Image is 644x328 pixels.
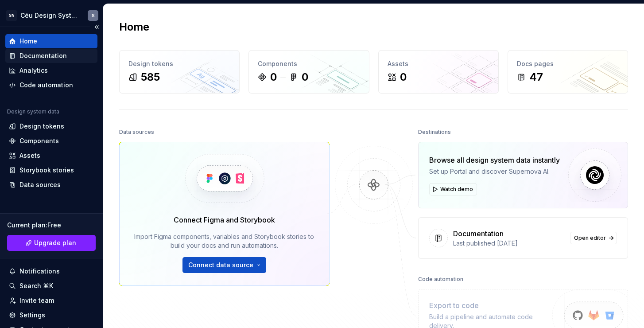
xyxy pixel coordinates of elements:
a: Analytics [5,63,97,78]
div: Céu Design System [20,11,77,20]
a: Storybook stories [5,163,97,177]
div: Analytics [19,66,48,75]
div: Destinations [418,126,451,138]
a: Data sources [5,178,97,192]
div: Components [258,59,360,68]
a: Documentation [5,49,97,63]
div: Connect Figma and Storybook [174,215,275,225]
div: Current plan : Free [7,221,96,230]
a: Docs pages47 [508,50,628,94]
a: Open editor [570,232,617,244]
a: Settings [5,308,97,322]
div: Data sources [119,126,154,138]
div: Documentation [19,51,67,60]
div: Storybook stories [19,166,74,175]
div: Documentation [453,228,504,239]
div: 47 [529,70,543,84]
span: Open editor [574,234,606,242]
a: Invite team [5,293,97,308]
div: Design tokens [128,59,230,68]
span: Watch demo [440,186,473,193]
a: Assets0 [378,50,499,94]
button: Connect data source [182,257,266,273]
button: Watch demo [429,183,477,195]
button: Search ⌘K [5,279,97,293]
span: Upgrade plan [34,238,76,247]
div: 0 [400,70,407,84]
div: Search ⌘K [19,281,53,290]
div: Code automation [418,273,463,285]
span: Connect data source [188,261,253,269]
button: Collapse sidebar [90,21,103,33]
a: Components [5,134,97,148]
div: Browse all design system data instantly [429,155,560,165]
div: 0 [270,70,277,84]
div: Assets [388,59,489,68]
div: Last published [DATE] [453,239,565,248]
div: Components [19,137,59,145]
button: Upgrade plan [7,235,96,251]
a: Code automation [5,78,97,92]
div: Code automation [19,81,73,90]
div: Invite team [19,296,54,305]
div: Home [19,37,37,46]
button: Notifications [5,264,97,278]
div: Data sources [19,180,61,189]
div: Assets [19,151,40,160]
a: Home [5,34,97,48]
div: Design system data [7,108,59,115]
div: SN [6,10,17,21]
a: Assets [5,148,97,163]
h2: Home [119,20,149,34]
div: S [92,12,95,19]
div: Settings [19,311,45,320]
a: Design tokens585 [119,50,240,94]
div: Notifications [19,267,60,276]
a: Components00 [248,50,369,94]
div: Import Figma components, variables and Storybook stories to build your docs and run automations. [132,232,317,250]
div: Docs pages [517,59,619,68]
div: 0 [302,70,308,84]
div: Set up Portal and discover Supernova AI. [429,167,560,176]
button: SNCéu Design SystemS [2,6,101,25]
a: Design tokens [5,119,97,133]
div: 585 [141,70,160,84]
div: Export to code [429,300,554,311]
div: Design tokens [19,122,64,131]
